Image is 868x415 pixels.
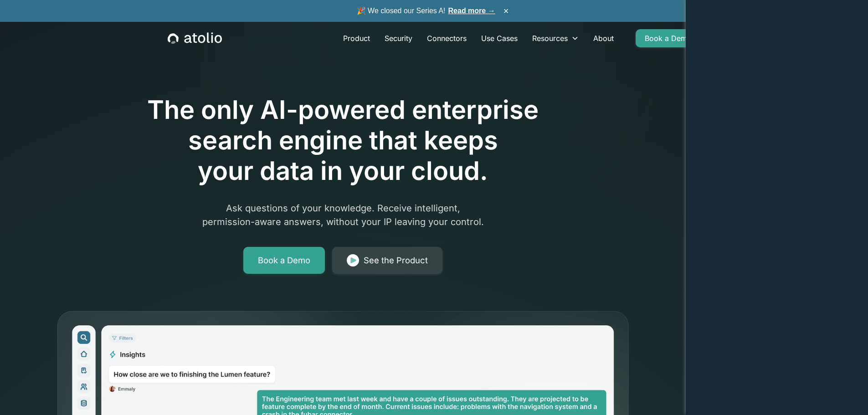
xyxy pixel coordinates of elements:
[448,7,495,15] a: Read more →
[243,247,325,274] a: Book a Demo
[168,32,222,44] a: home
[332,247,442,274] a: See the Product
[501,6,512,16] button: ×
[586,29,621,47] a: About
[168,201,518,229] p: Ask questions of your knowledge. Receive intelligent, permission-aware answers, without your IP l...
[636,29,701,47] a: Book a Demo
[377,29,420,47] a: Security
[525,29,586,47] div: Resources
[420,29,474,47] a: Connectors
[532,33,568,44] div: Resources
[336,29,377,47] a: Product
[110,95,576,187] h1: The only AI-powered enterprise search engine that keeps your data in your cloud.
[357,5,495,16] span: 🎉 We closed our Series A!
[364,254,428,267] div: See the Product
[474,29,525,47] a: Use Cases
